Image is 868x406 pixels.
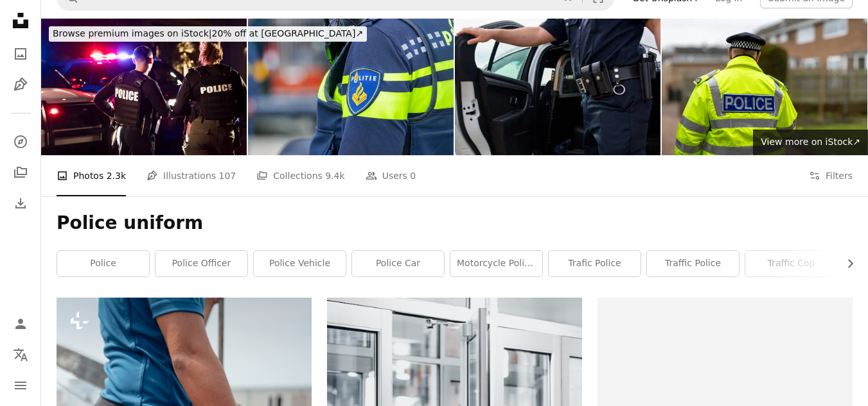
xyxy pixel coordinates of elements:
span: 0 [410,169,416,183]
a: Users 0 [366,155,416,196]
img: Close up of a Dutch police uniform with official badge [248,19,454,155]
a: trafic police [549,251,641,276]
span: View more on iStock ↗ [761,137,860,147]
span: Browse premium images on iStock | [53,28,211,38]
a: police [57,251,149,276]
button: scroll list to the right [838,251,853,276]
a: police vehicle [254,251,346,276]
a: View more on iStock↗ [753,130,868,155]
a: Illustrations 107 [146,155,236,196]
a: Log in / Sign up [8,311,33,337]
a: police officer [155,251,247,276]
a: Browse premium images on iStock|20% off at [GEOGRAPHIC_DATA]↗ [41,19,375,49]
span: 20% off at [GEOGRAPHIC_DATA] ↗ [53,28,363,38]
a: police car [352,251,444,276]
img: Hip Level Shot of Police Officer Closing Door of Squad Car [455,19,660,155]
a: Collections 9.4k [256,155,344,196]
a: motorcycle police team [450,251,542,276]
button: Language [8,342,33,368]
a: Illustrations [8,72,33,97]
img: Two multiracial police officers working outdoors at night [41,19,247,155]
a: Home — Unsplash [8,8,33,36]
a: Collections [8,160,33,185]
h1: Police uniform [57,212,853,235]
span: 9.4k [325,169,344,183]
span: 107 [219,169,236,183]
a: Photos [8,41,33,67]
button: Menu [8,373,33,398]
a: traffic cop [745,251,837,276]
button: Filters [809,155,853,196]
img: A policeman walking away from an elderly person's home. [662,19,867,155]
a: traffic police [647,251,739,276]
a: Download History [8,190,33,216]
a: Explore [8,129,33,155]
